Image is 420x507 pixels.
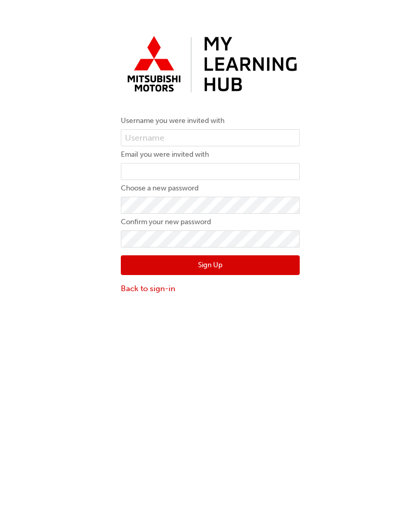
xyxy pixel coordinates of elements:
[121,255,300,275] button: Sign Up
[121,148,300,161] label: Email you were invited with
[121,129,300,147] input: Username
[121,182,300,195] label: Choose a new password
[121,216,300,228] label: Confirm your new password
[121,31,300,99] img: mmal
[121,283,300,295] a: Back to sign-in
[121,115,300,127] label: Username you were invited with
